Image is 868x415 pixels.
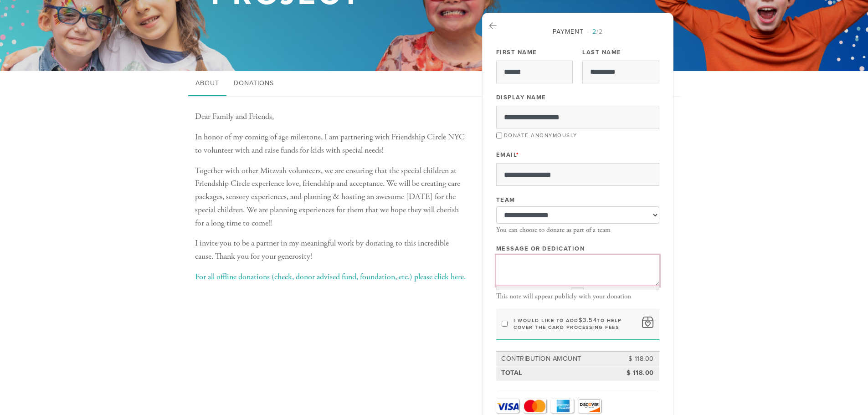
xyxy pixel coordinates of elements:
td: $ 118.00 [614,353,655,365]
span: This field is required. [516,151,519,159]
label: Display Name [496,93,546,102]
span: 3.54 [583,317,597,324]
div: You can choose to donate as part of a team [496,226,659,234]
label: Donate Anonymously [504,132,577,138]
span: /2 [587,28,603,36]
td: Total [500,367,614,379]
a: Amex [551,399,574,413]
label: Team [496,196,515,204]
a: Donations [226,71,281,97]
p: I invite you to be a partner in my meaningful work by donating to this incredible cause. Thank yo... [195,237,468,263]
label: Email [496,151,519,159]
p: Dear Family and Friends, [195,110,468,123]
label: Last Name [582,48,621,56]
label: First Name [496,48,537,56]
a: Discover [578,399,601,413]
a: Visa [496,399,519,413]
div: Payment [496,27,659,36]
a: For all offline donations (check, donor advised fund, foundation, etc.) please click here. [195,272,466,282]
p: In honor of my coming of age milestone, I am partnering with Friendship Circle NYC to volunteer w... [195,131,468,157]
a: About [188,71,226,97]
p: Together with other Mitzvah volunteers, we are ensuring that the special children at Friendship C... [195,164,468,230]
span: $ [579,317,583,324]
a: MasterCard [524,399,546,413]
td: Contribution Amount [500,353,614,365]
span: 2 [592,28,596,36]
div: This note will appear publicly with your donation [496,292,659,301]
label: I would like to add to help cover the card processing fees [514,317,636,331]
td: $ 118.00 [614,367,655,379]
label: Message or dedication [496,245,585,253]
